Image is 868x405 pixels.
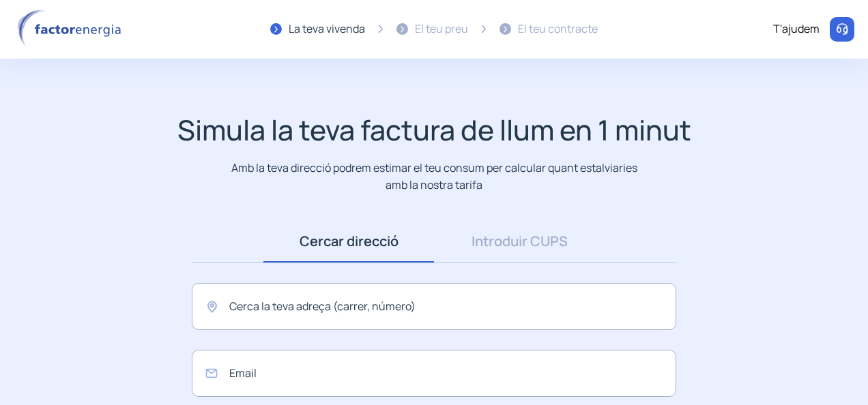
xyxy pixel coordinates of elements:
a: Introduir CUPS [434,220,605,262]
a: Cercar direcció [263,220,434,262]
h1: Simula la teva factura de llum en 1 minut [177,113,691,147]
p: Amb la teva direcció podrem estimar el teu consum per calcular quant estalviaries amb la nostra t... [229,160,640,193]
div: La teva vivenda [289,20,365,38]
div: El teu contracte [518,20,598,38]
div: T'ajudem [773,20,820,38]
div: El teu preu [415,20,468,38]
img: logo factor [14,10,130,49]
img: llamar [835,22,849,36]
